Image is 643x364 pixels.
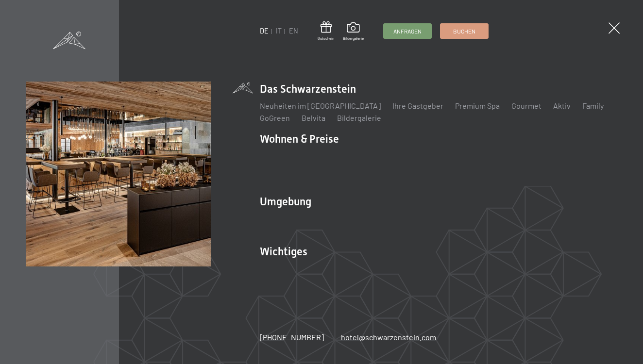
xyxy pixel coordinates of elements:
span: Anfragen [393,27,422,35]
a: Premium Spa [455,101,500,110]
a: Buchen [440,24,488,38]
span: Buchen [453,27,475,35]
a: [PHONE_NUMBER] [260,332,324,343]
a: Belvita [302,113,325,122]
span: [PHONE_NUMBER] [260,332,324,342]
span: Bildergalerie [343,36,364,41]
a: Bildergalerie [337,113,381,122]
span: Gutschein [318,36,334,41]
a: Anfragen [384,24,431,38]
a: GoGreen [260,113,290,122]
a: Family [582,101,604,110]
a: Gutschein [318,21,334,41]
img: Wellnesshotel Südtirol SCHWARZENSTEIN - Wellnessurlaub in den Alpen, Wandern und Wellness [26,82,211,266]
a: Aktiv [553,101,571,110]
a: hotel@schwarzenstein.com [341,332,436,343]
a: DE [260,27,269,35]
a: Ihre Gastgeber [392,101,443,110]
a: Neuheiten im [GEOGRAPHIC_DATA] [260,101,381,110]
a: Gourmet [511,101,541,110]
a: EN [289,27,298,35]
a: IT [276,27,282,35]
a: Bildergalerie [343,22,364,41]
